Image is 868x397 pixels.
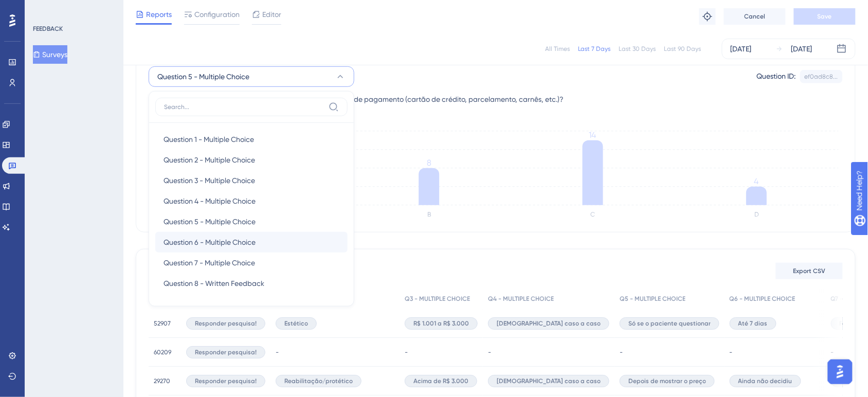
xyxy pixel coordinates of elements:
[33,25,63,33] div: FEEDBACK
[195,348,257,356] span: Responder pesquisa!
[620,295,685,303] span: Q5 - MULTIPLE CHOICE
[745,12,766,21] span: Cancel
[578,45,611,53] div: Last 7 Days
[793,267,826,275] span: Export CSV
[724,8,786,25] button: Cancel
[284,377,353,385] span: Reabilitação/protético
[195,377,257,385] span: Responder pesquisa!
[591,211,595,218] text: C
[825,356,856,387] iframe: UserGuiding AI Assistant Launcher
[164,195,256,207] span: Question 4 - Multiple Choice
[33,45,67,64] button: Surveys
[754,211,759,218] text: D
[276,348,279,356] span: -
[157,70,249,83] span: Question 5 - Multiple Choice
[24,3,64,15] span: Need Help?
[149,66,354,87] button: Question 5 - Multiple Choice
[620,348,623,356] span: -
[154,319,171,328] span: 52907
[730,295,795,303] span: Q6 - MULTIPLE CHOICE
[155,211,348,232] button: Question 5 - Multiple Choice
[164,133,254,146] span: Question 1 - Multiple Choice
[155,191,348,211] button: Question 4 - Multiple Choice
[155,170,348,191] button: Question 3 - Multiple Choice
[791,43,812,55] div: [DATE]
[805,73,838,81] div: ef0ad8c8...
[194,8,240,21] span: Configuration
[413,319,469,328] span: R$ 1.001 a R$ 3.000
[427,158,431,168] tspan: 8
[818,12,832,21] span: Save
[488,348,491,356] span: -
[405,348,408,356] span: -
[731,43,752,55] div: [DATE]
[164,277,264,290] span: Question 8 - Written Feedback
[154,348,171,356] span: 60209
[164,215,256,228] span: Question 5 - Multiple Choice
[738,319,768,328] span: Até 7 dias
[262,8,281,21] span: Editor
[155,129,348,150] button: Question 1 - Multiple Choice
[155,150,348,170] button: Question 2 - Multiple Choice
[146,8,172,21] span: Reports
[154,377,170,385] span: 29270
[628,377,706,385] span: Depois de mostrar o preço
[831,348,834,356] span: -
[497,319,601,328] span: [DEMOGRAPHIC_DATA] caso a caso
[589,130,596,140] tspan: 14
[427,211,431,218] text: B
[757,70,796,83] div: Question ID:
[164,154,255,166] span: Question 2 - Multiple Choice
[164,257,255,269] span: Question 7 - Multiple Choice
[195,319,257,328] span: Responder pesquisa!
[208,93,564,105] span: Em que momento você apresenta as formas de pagamento (cartão de crédito, parcelamento, carnês, et...
[284,319,308,328] span: Estético
[730,348,733,356] span: -
[545,45,570,53] div: All Times
[155,252,348,273] button: Question 7 - Multiple Choice
[488,295,554,303] span: Q4 - MULTIPLE CHOICE
[776,263,843,279] button: Export CSV
[405,295,470,303] span: Q3 - MULTIPLE CHOICE
[155,273,348,294] button: Question 8 - Written Feedback
[738,377,792,385] span: Ainda não decidiu
[413,377,468,385] span: Acima de R$ 3.000
[164,174,255,187] span: Question 3 - Multiple Choice
[619,45,656,53] div: Last 30 Days
[497,377,601,385] span: [DEMOGRAPHIC_DATA] caso a caso
[754,176,759,186] tspan: 4
[794,8,856,25] button: Save
[628,319,711,328] span: Só se o paciente questionar
[164,103,324,111] input: Search...
[155,232,348,252] button: Question 6 - Multiple Choice
[664,45,701,53] div: Last 90 Days
[164,236,256,248] span: Question 6 - Multiple Choice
